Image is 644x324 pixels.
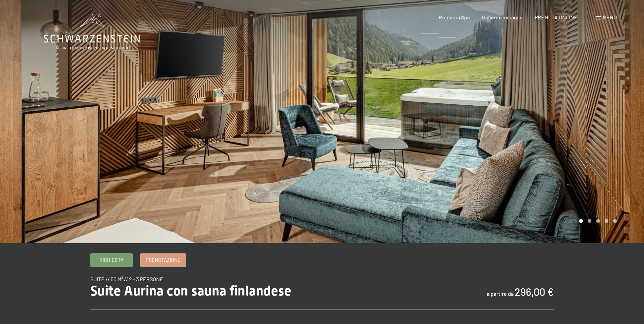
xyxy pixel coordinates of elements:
span: suite // 50 m² // 2 - 3 persone [90,276,163,282]
span: Prenotazione [146,256,181,264]
span: Menu [603,14,617,20]
a: Prenotazione [141,254,186,267]
a: Premium Spa [439,14,470,20]
a: Galleria immagini [482,14,523,20]
span: Suite Aurina con sauna finlandese [90,283,291,299]
span: a partire da [487,290,514,297]
b: 296,00 € [515,286,554,298]
span: Richiesta [99,256,124,264]
a: PRENOTA ONLINE [535,14,577,20]
a: Richiesta [91,254,132,267]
